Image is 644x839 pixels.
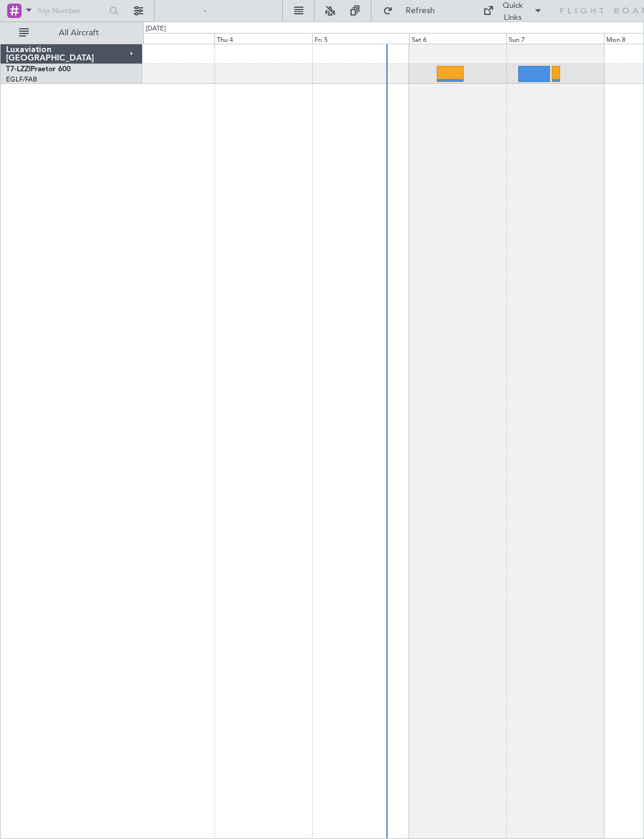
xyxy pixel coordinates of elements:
div: Sat 6 [409,33,506,44]
span: T7-LZZI [6,66,31,73]
div: Sun 7 [506,33,603,44]
span: All Aircraft [31,29,126,37]
a: T7-LZZIPraetor 600 [6,66,71,73]
button: All Aircraft [13,23,130,43]
button: Refresh [377,1,449,20]
div: Fri 5 [312,33,409,44]
span: Refresh [395,7,446,15]
button: Quick Links [477,1,549,20]
div: Wed 3 [117,33,214,44]
input: Trip Number [37,2,105,20]
a: EGLF/FAB [6,75,37,84]
div: Thu 4 [214,33,312,44]
div: [DATE] [146,24,166,34]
